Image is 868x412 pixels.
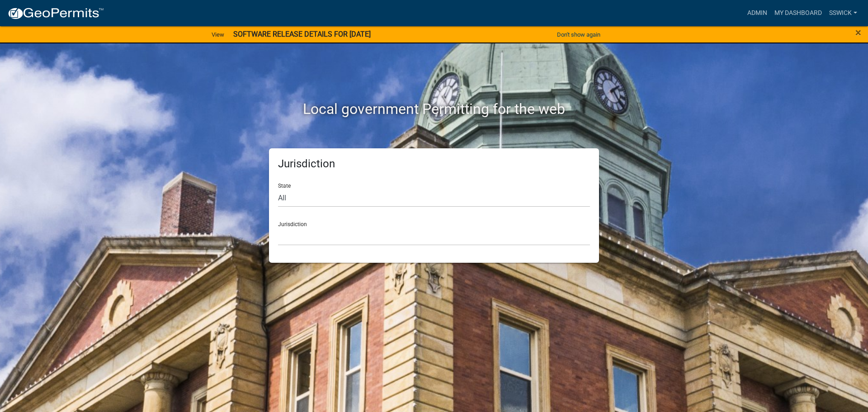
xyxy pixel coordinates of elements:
a: sswick [826,5,861,22]
h2: Local government Permitting for the web [183,100,685,118]
a: View [208,27,228,42]
span: × [855,26,861,39]
a: My Dashboard [771,5,826,22]
h5: Jurisdiction [278,157,590,170]
a: Admin [744,5,771,22]
button: Close [855,27,861,38]
button: Don't show again [553,27,604,42]
strong: SOFTWARE RELEASE DETAILS FOR [DATE] [233,30,371,38]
